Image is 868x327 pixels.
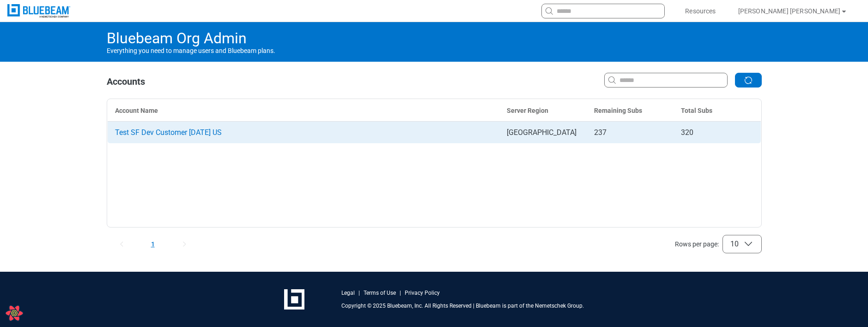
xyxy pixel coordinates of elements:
[675,240,719,248] span: Rows per page :
[99,22,769,62] div: Everything you need to manage users and Bluebeam plans.
[364,289,396,297] a: Terms of Use
[115,128,222,137] span: Test SF Dev Customer [DATE] US
[727,4,859,18] button: [PERSON_NAME] [PERSON_NAME]
[499,122,587,144] td: [GEOGRAPHIC_DATA]
[115,106,492,115] div: Account Name
[107,76,145,91] h1: Accounts
[107,29,762,47] h1: Bluebeam Org Admin
[730,239,739,249] span: 10
[674,4,727,18] button: Resources
[7,4,70,18] img: Bluebeam, Inc.
[140,237,166,251] button: 1
[341,289,440,297] div: | |
[341,302,584,309] p: Copyright © 2025 Bluebeam, Inc. All Rights Reserved | Bluebeam is part of the Nemetschek Group.
[341,289,355,297] a: Legal
[405,289,440,297] a: Privacy Policy
[674,122,761,144] td: 320
[107,99,761,144] table: bb-data-table
[507,106,579,115] div: Server Region
[587,122,674,144] td: 237
[107,237,136,251] button: Previous Page
[5,304,24,322] button: Open React Query Devtools
[722,235,761,253] button: Rows per page
[170,237,199,251] button: Next Page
